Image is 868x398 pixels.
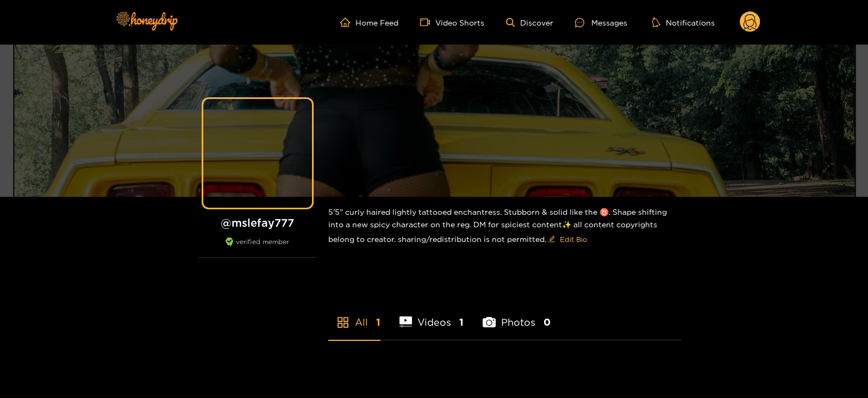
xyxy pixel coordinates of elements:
span: 0 [544,315,551,329]
span: video-camera [420,17,435,27]
button: Notifications [649,17,718,28]
button: editEdit Bio [546,231,589,248]
span: edit [548,235,555,244]
div: verified member [198,238,317,258]
a: Video Shorts [420,17,484,27]
li: All [328,291,380,340]
li: Videos [399,291,464,340]
span: Edit Bio [560,234,587,245]
div: 5'5" curly haired lightly tattooed enchantress. Stubborn & solid like the ♉️. Shape shifting into... [328,197,682,257]
span: appstore [336,316,349,329]
li: Photos [483,291,551,340]
a: Discover [506,18,553,27]
span: home [340,17,355,27]
a: Home Feed [340,17,398,27]
span: 1 [459,315,464,329]
span: 1 [376,315,380,329]
h1: @ mslefay777 [198,216,317,229]
div: Messages [575,16,627,29]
